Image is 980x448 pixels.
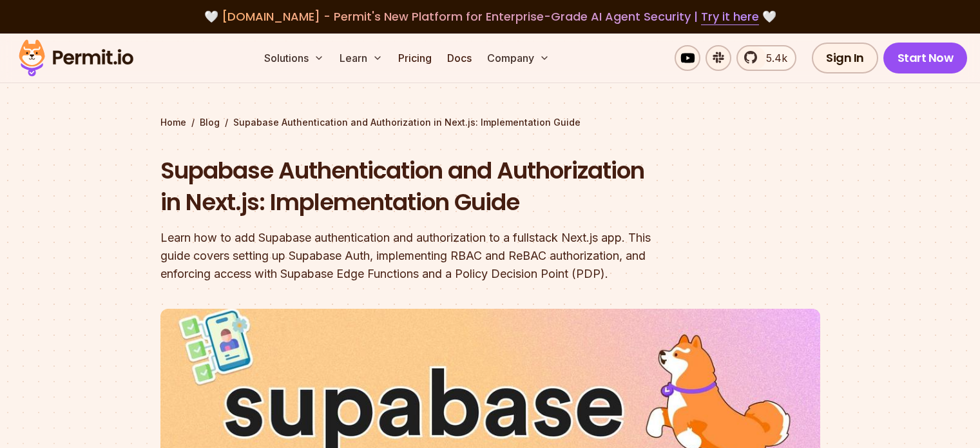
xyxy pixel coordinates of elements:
[812,43,878,73] a: Sign In
[442,45,477,71] a: Docs
[222,8,759,24] span: [DOMAIN_NAME] - Permit's New Platform for Enterprise-Grade AI Agent Security |
[31,8,949,26] div: 🤍 🤍
[482,45,555,71] button: Company
[160,116,186,129] a: Home
[701,8,759,25] a: Try it here
[13,36,139,80] img: Permit logo
[883,43,968,73] a: Start Now
[758,50,787,66] span: 5.4k
[736,45,796,71] a: 5.4k
[160,229,655,283] div: Learn how to add Supabase authentication and authorization to a fullstack Next.js app. This guide...
[160,155,655,219] h1: Supabase Authentication and Authorization in Next.js: Implementation Guide
[259,45,329,71] button: Solutions
[393,45,437,71] a: Pricing
[200,116,220,129] a: Blog
[160,116,820,129] div: / /
[334,45,388,71] button: Learn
